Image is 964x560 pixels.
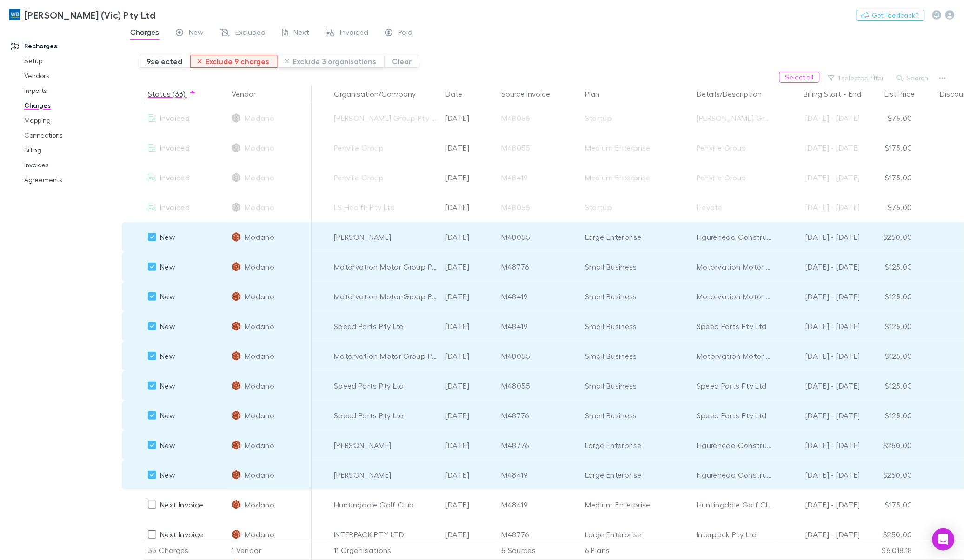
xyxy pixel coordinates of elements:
img: Modano's Logo [232,203,241,212]
div: $250.00 [860,430,916,460]
button: Details/Description [697,85,773,103]
span: Modano [245,282,274,311]
div: Penville Group [697,163,773,192]
div: Startup [585,103,689,133]
div: Open Intercom Messenger [932,528,955,551]
div: Motorvation Motor Group Pty Ltd [697,282,773,311]
span: Modano [245,460,274,490]
a: Imports [15,83,129,98]
div: Large Enterprise [585,520,689,549]
div: [DATE] [442,311,498,341]
div: Large Enterprise [585,460,689,490]
div: LS Health Pty Ltd [334,192,438,222]
div: [PERSON_NAME] [334,460,438,490]
button: Date [445,85,473,103]
img: Modano's Logo [232,322,241,331]
div: Small Business [585,401,689,430]
div: [DATE] - [DATE] [780,371,860,401]
span: Modano [245,222,274,252]
img: Modano's Logo [232,113,241,123]
div: $250.00 [860,222,916,252]
div: Penville Group [334,133,438,163]
div: M48055 [501,133,578,163]
img: Modano's Logo [232,351,241,361]
div: Figurehead Constructions Pty Ltd [697,460,773,490]
div: Small Business [585,252,689,282]
div: [DATE] [442,133,498,163]
span: Modano [245,192,274,222]
span: New [160,470,175,479]
a: Connections [15,128,129,143]
a: Invoices [15,158,129,172]
div: [DATE] - [DATE] [780,133,860,163]
span: New [160,351,175,360]
div: [DATE] [442,490,498,520]
span: New [160,262,175,271]
div: [DATE] [442,430,498,460]
div: 5 Sources [498,541,581,560]
div: M48419 [501,311,578,341]
div: [DATE] [442,163,498,192]
div: M48419 [501,490,578,520]
span: New [160,381,175,390]
button: Search [892,72,934,84]
div: Speed Parts Pty Ltd [334,311,438,341]
img: Modano's Logo [232,262,241,271]
div: 6 Plans [581,541,693,560]
button: Billing Start [804,85,842,103]
div: - [780,85,871,103]
div: [DATE] - [DATE] [780,282,860,311]
a: Setup [15,53,129,68]
div: [DATE] [442,460,498,490]
div: Large Enterprise [585,430,689,460]
span: Invoiced [160,173,190,182]
div: M48776 [501,430,578,460]
div: [DATE] - [DATE] [780,490,860,520]
button: 9selected [139,55,190,68]
h3: [PERSON_NAME] (Vic) Pty Ltd [24,9,155,20]
div: $175.00 [860,490,916,520]
img: Modano's Logo [232,173,241,182]
div: [DATE] [442,371,498,401]
div: $125.00 [860,282,916,311]
div: $175.00 [860,133,916,163]
a: Charges [15,98,129,113]
div: $75.00 [860,192,916,222]
button: Status (33) [148,85,196,103]
span: Next [293,27,309,40]
button: Got Feedback? [856,10,925,21]
img: Modano's Logo [232,381,241,390]
div: [DATE] [442,222,498,252]
div: Motorvation Motor Group Pty Ltd [334,341,438,371]
div: Speed Parts Pty Ltd [697,311,773,341]
a: [PERSON_NAME] (Vic) Pty Ltd [4,4,161,26]
div: $125.00 [860,252,916,282]
a: Mapping [15,113,129,128]
span: Modano [245,430,274,460]
div: M48776 [501,401,578,430]
div: [DATE] - [DATE] [780,401,860,430]
span: Invoiced [160,113,190,122]
button: Plan [585,85,611,103]
button: List Price [885,85,926,103]
div: Motorvation Motor Group Pty Ltd [334,282,438,311]
button: Clear [384,55,419,68]
div: Penville Group [334,163,438,192]
div: 33 Charges [144,541,228,560]
div: $75.00 [860,103,916,133]
div: [PERSON_NAME] Group Pty Ltd [334,103,438,133]
div: M48055 [501,222,578,252]
button: Exclude 9 charges [190,55,278,68]
span: Modano [245,490,274,520]
div: $250.00 [860,460,916,490]
div: [DATE] [442,341,498,371]
div: Speed Parts Pty Ltd [334,371,438,401]
span: Invoiced [340,27,368,40]
div: $125.00 [860,311,916,341]
span: Next Invoice [160,530,203,539]
span: Invoiced [160,143,190,152]
span: New [160,292,175,301]
div: M48419 [501,460,578,490]
div: [DATE] - [DATE] [780,222,860,252]
div: Medium Enterprise [585,163,689,192]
